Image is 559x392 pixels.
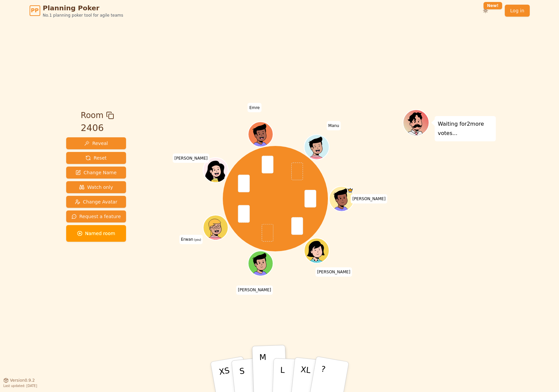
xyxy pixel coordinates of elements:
[259,352,267,389] p: M
[79,184,113,191] span: Watch only
[66,167,126,179] button: Change Name
[204,216,227,239] button: Click to change your avatar
[179,235,203,244] span: Click to change your name
[10,378,35,383] span: Version 0.9.2
[484,2,502,9] div: New!
[31,7,39,15] span: PP
[236,285,273,295] span: Click to change your name
[43,3,123,13] span: Planning Poker
[351,194,387,203] span: Click to change your name
[81,121,114,135] div: 2406
[43,13,123,18] span: No.1 planning poker tool for agile teams
[66,152,126,164] button: Reset
[71,213,121,220] span: Request a feature
[66,196,126,208] button: Change Avatar
[505,5,529,17] a: Log in
[193,238,201,241] span: (you)
[77,230,115,237] span: Named room
[66,225,126,242] button: Named room
[480,5,491,17] button: New!
[75,169,116,176] span: Change Name
[327,121,341,130] span: Click to change your name
[66,210,126,222] button: Request a feature
[75,198,117,205] span: Change Avatar
[316,267,352,277] span: Click to change your name
[248,103,261,112] span: Click to change your name
[30,3,123,18] a: PPPlanning PokerNo.1 planning poker tool for agile teams
[438,119,492,138] p: Waiting for 2 more votes...
[85,155,106,161] span: Reset
[84,140,108,147] span: Reveal
[66,181,126,193] button: Watch only
[81,109,103,121] span: Room
[173,153,209,163] span: Click to change your name
[3,378,35,383] button: Version0.9.2
[66,137,126,149] button: Reveal
[347,187,353,193] span: David is the host
[3,384,37,388] span: Last updated: [DATE]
